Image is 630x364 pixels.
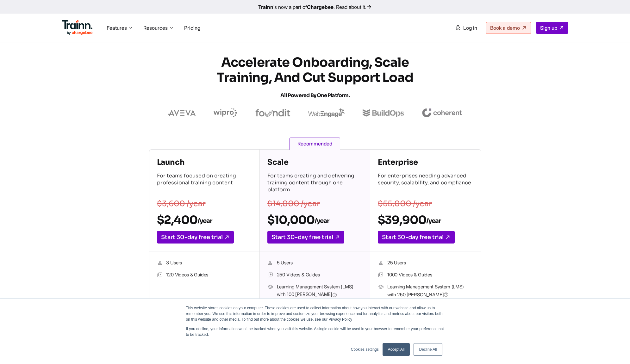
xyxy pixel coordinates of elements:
sub: /year [315,217,329,225]
span: Features [107,24,127,31]
img: Trainn Logo [62,20,93,35]
h2: $10,000 [267,213,362,227]
p: If you decline, your information won’t be tracked when you visit this website. A single cookie wi... [186,326,444,337]
span: Recommended [290,138,340,150]
p: For teams focused on creating professional training content [157,172,252,194]
li: 5 Users [267,259,362,267]
b: Trainn [258,4,273,10]
li: 250 Videos & Guides [267,271,362,279]
img: webengage logo [308,108,345,117]
li: 3 Users [157,259,252,267]
span: All Powered by One Platform. [280,92,350,99]
li: 1000 Videos & Guides [378,271,473,279]
s: $14,000 /year [267,199,320,208]
span: Learning Management System (LMS) with 100 [PERSON_NAME] [277,283,362,299]
sub: /year [197,217,212,225]
a: Start 30-day free trial [267,231,344,244]
s: $3,600 /year [157,199,206,208]
a: Accept All [383,343,410,356]
a: Decline All [414,343,442,356]
span: Resources [143,24,168,31]
b: Chargebee [307,4,334,10]
h4: Enterprise [378,157,473,167]
img: aveva logo [168,110,196,116]
h2: $39,900 [378,213,473,227]
a: Pricing [184,25,200,31]
h4: Launch [157,157,252,167]
a: Start 30-day free trial [157,231,234,244]
a: Cookies settings [351,347,379,352]
a: Sign up [536,22,568,34]
li: 120 Videos & Guides [157,271,252,279]
p: For teams creating and delivering training content through one platform [267,172,362,194]
p: For enterprises needing advanced security, scalability, and compliance [378,172,473,194]
li: 25 Users [378,259,473,267]
h1: Accelerate Onboarding, Scale Training, and Cut Support Load [201,55,429,103]
img: wipro logo [214,108,237,118]
a: Start 30-day free trial [378,231,455,244]
span: Sign up [540,25,557,31]
img: foundit logo [255,109,290,117]
s: $55,000 /year [378,199,432,208]
span: Book a demo [490,25,520,31]
h2: $2,400 [157,213,252,227]
a: Book a demo [486,22,531,34]
img: coherent logo [422,108,462,117]
span: Learning Management System (LMS) with 250 [PERSON_NAME] [387,283,473,299]
h4: Scale [267,157,362,167]
a: Log in [451,22,481,34]
sub: /year [426,217,441,225]
span: Log in [463,25,477,31]
img: buildops logo [363,109,404,117]
p: This website stores cookies on your computer. These cookies are used to collect information about... [186,305,444,322]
